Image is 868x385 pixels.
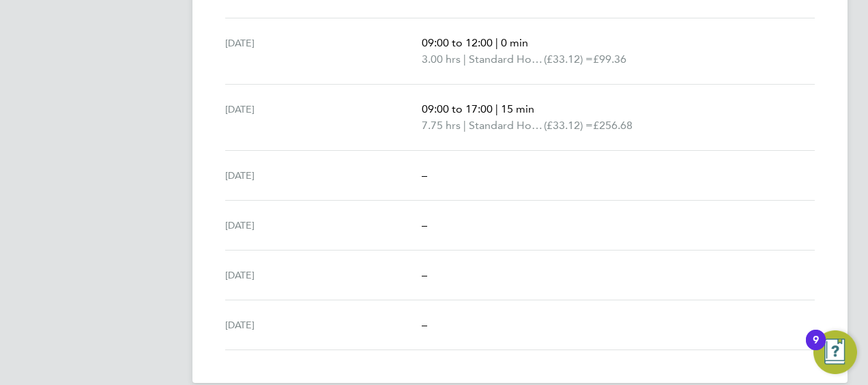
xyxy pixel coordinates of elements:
[422,119,461,132] span: 7.75 hrs
[593,53,626,66] span: £99.36
[501,102,534,115] span: 15 min
[469,117,544,134] span: Standard Hourly
[463,53,466,66] span: |
[225,317,422,333] div: [DATE]
[422,169,427,182] span: –
[225,267,422,283] div: [DATE]
[501,36,528,49] span: 0 min
[422,36,493,49] span: 09:00 to 12:00
[495,36,498,49] span: |
[544,53,593,66] span: (£33.12) =
[495,102,498,115] span: |
[422,102,493,115] span: 09:00 to 17:00
[225,101,422,134] div: [DATE]
[593,119,633,132] span: £256.68
[463,119,466,132] span: |
[225,35,422,68] div: [DATE]
[469,51,544,68] span: Standard Hourly
[225,167,422,184] div: [DATE]
[422,218,427,231] span: –
[813,330,857,374] button: Open Resource Center, 9 new notifications
[422,268,427,281] span: –
[813,340,819,358] div: 9
[422,318,427,331] span: –
[225,217,422,233] div: [DATE]
[544,119,593,132] span: (£33.12) =
[422,53,461,66] span: 3.00 hrs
